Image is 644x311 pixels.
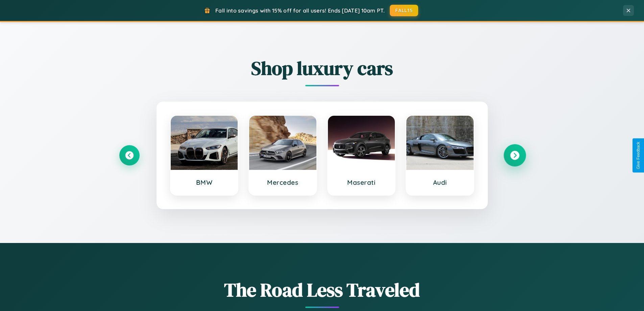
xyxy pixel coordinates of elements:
h3: Mercedes [256,178,310,186]
div: Give Feedback [636,142,641,169]
button: FALL15 [390,5,418,16]
h3: Maserati [335,178,388,186]
span: Fall into savings with 15% off for all users! Ends [DATE] 10am PT. [215,7,385,14]
h1: The Road Less Traveled [119,277,525,303]
h2: Shop luxury cars [119,55,525,81]
h3: Audi [413,178,467,186]
h3: BMW [177,178,231,186]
